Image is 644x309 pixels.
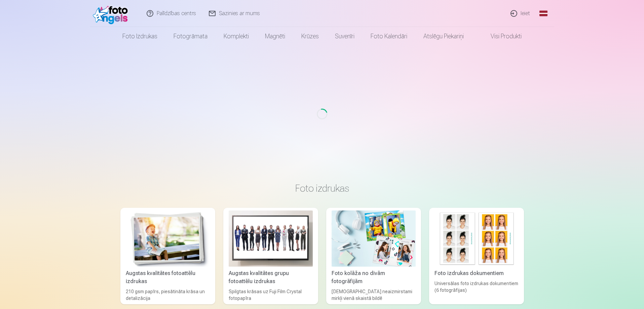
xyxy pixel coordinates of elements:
img: /fa1 [93,3,131,24]
a: Suvenīri [327,27,363,46]
div: Foto kolāža no divām fotogrāfijām [329,269,418,285]
a: Augstas kvalitātes grupu fotoattēlu izdrukasAugstas kvalitātes grupu fotoattēlu izdrukasSpilgtas ... [223,208,318,304]
div: 210 gsm papīrs, piesātināta krāsa un detalizācija [123,288,213,302]
a: Atslēgu piekariņi [415,27,472,46]
a: Foto kolāža no divām fotogrāfijāmFoto kolāža no divām fotogrāfijām[DEMOGRAPHIC_DATA] neaizmirstam... [326,208,421,304]
h3: Foto izdrukas [126,182,519,194]
div: Augstas kvalitātes fotoattēlu izdrukas [123,269,213,285]
a: Fotogrāmata [165,27,216,46]
a: Krūzes [293,27,327,46]
img: Augstas kvalitātes fotoattēlu izdrukas [126,210,210,267]
a: Foto kalendāri [363,27,415,46]
div: Augstas kvalitātes grupu fotoattēlu izdrukas [226,269,315,285]
div: Foto izdrukas dokumentiem [432,269,521,277]
div: Spilgtas krāsas uz Fuji Film Crystal fotopapīra [226,288,315,302]
a: Magnēti [257,27,293,46]
a: Komplekti [216,27,257,46]
img: Foto kolāža no divām fotogrāfijām [332,210,416,267]
a: Foto izdrukas dokumentiemFoto izdrukas dokumentiemUniversālas foto izdrukas dokumentiem (6 fotogr... [429,208,524,304]
a: Foto izdrukas [114,27,165,46]
img: Augstas kvalitātes grupu fotoattēlu izdrukas [229,210,313,267]
a: Visi produkti [472,27,530,46]
a: Augstas kvalitātes fotoattēlu izdrukasAugstas kvalitātes fotoattēlu izdrukas210 gsm papīrs, piesā... [120,208,215,304]
div: [DEMOGRAPHIC_DATA] neaizmirstami mirkļi vienā skaistā bildē [329,288,418,302]
div: Universālas foto izdrukas dokumentiem (6 fotogrāfijas) [432,280,521,302]
img: Foto izdrukas dokumentiem [434,210,519,267]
